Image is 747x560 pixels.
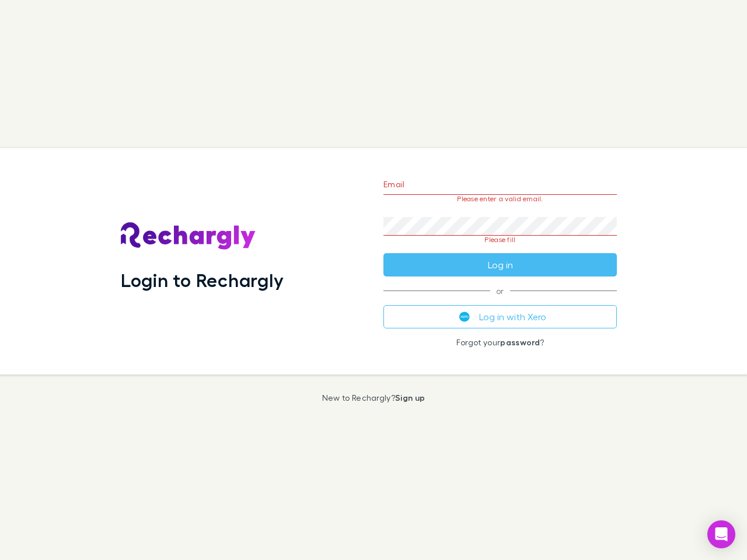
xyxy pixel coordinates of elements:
img: Xero's logo [459,311,470,322]
span: or [383,290,617,291]
button: Log in with Xero [383,305,617,328]
h1: Login to Rechargly [121,269,284,291]
p: Please fill [383,236,617,244]
p: New to Rechargly? [322,393,425,402]
p: Forgot your ? [383,338,617,347]
a: password [500,337,540,347]
a: Sign up [395,393,425,402]
p: Please enter a valid email. [383,195,617,203]
div: Open Intercom Messenger [707,520,735,548]
button: Log in [383,253,617,276]
img: Rechargly's Logo [121,222,256,250]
